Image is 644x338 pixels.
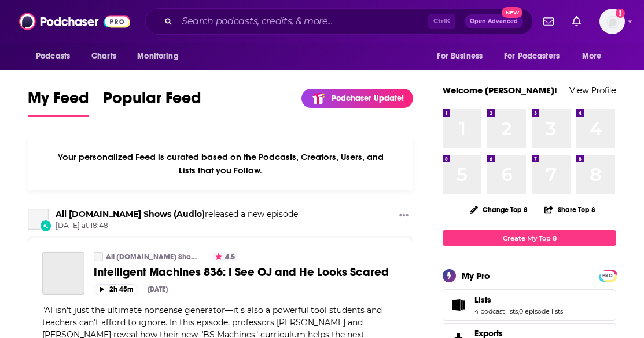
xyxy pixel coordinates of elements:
button: open menu [574,45,616,67]
a: View Profile [569,85,616,96]
span: New [502,7,522,18]
span: Ctrl K [428,14,455,29]
span: Intelligent Machines 836: I See OJ and He Looks Scared [94,265,389,279]
button: open menu [129,45,193,67]
div: [DATE] [148,285,168,293]
a: Intelligent Machines 836: I See OJ and He Looks Scared [94,265,399,279]
a: PRO [601,271,614,279]
a: 4 podcast lists [474,307,518,315]
p: Podchaser Update! [332,93,404,103]
a: All [DOMAIN_NAME] Shows (Audio) [106,252,201,261]
button: open menu [28,45,85,67]
button: open menu [429,45,497,67]
button: 4.5 [212,252,238,261]
button: open menu [496,45,576,67]
span: Lists [474,295,491,305]
button: Change Top 8 [463,202,535,217]
span: [DATE] at 18:48 [56,221,298,231]
button: Show profile menu [599,9,625,34]
a: My Feed [28,88,89,117]
span: , [518,307,519,315]
span: For Podcasters [504,48,560,64]
button: Show More Button [395,209,413,223]
a: Welcome [PERSON_NAME]! [443,85,557,96]
span: Charts [91,48,116,64]
span: My Feed [28,88,89,115]
input: Search podcasts, credits, & more... [177,12,428,31]
img: Podchaser - Follow, Share and Rate Podcasts [19,10,130,32]
a: All TWiT.tv Shows (Audio) [28,209,49,230]
div: Search podcasts, credits, & more... [145,8,533,35]
span: Monitoring [137,48,178,64]
span: Popular Feed [103,88,201,115]
a: Popular Feed [103,88,201,117]
span: Lists [443,289,616,321]
span: Logged in as HavasAlexa [599,9,625,34]
button: Open AdvancedNew [465,14,523,28]
h3: released a new episode [56,209,298,220]
span: Open Advanced [470,19,518,24]
div: New Episode [39,219,52,232]
span: PRO [601,271,614,280]
a: Intelligent Machines 836: I See OJ and He Looks Scared [42,252,84,295]
img: User Profile [599,9,625,34]
a: Lists [474,295,563,305]
div: My Pro [462,270,490,281]
button: 2h 45m [94,284,138,295]
span: More [582,48,602,64]
a: Show notifications dropdown [539,12,558,31]
button: Share Top 8 [544,198,596,221]
span: Podcasts [36,48,70,64]
span: For Business [437,48,483,64]
div: Your personalized Feed is curated based on the Podcasts, Creators, Users, and Lists that you Follow. [28,137,413,190]
svg: Add a profile image [616,9,625,18]
a: All TWiT.tv Shows (Audio) [56,209,205,219]
a: All TWiT.tv Shows (Audio) [94,252,103,261]
a: Lists [447,297,470,313]
a: 0 episode lists [519,307,563,315]
a: Show notifications dropdown [568,12,586,31]
a: Create My Top 8 [443,230,616,246]
a: Charts [84,45,123,67]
